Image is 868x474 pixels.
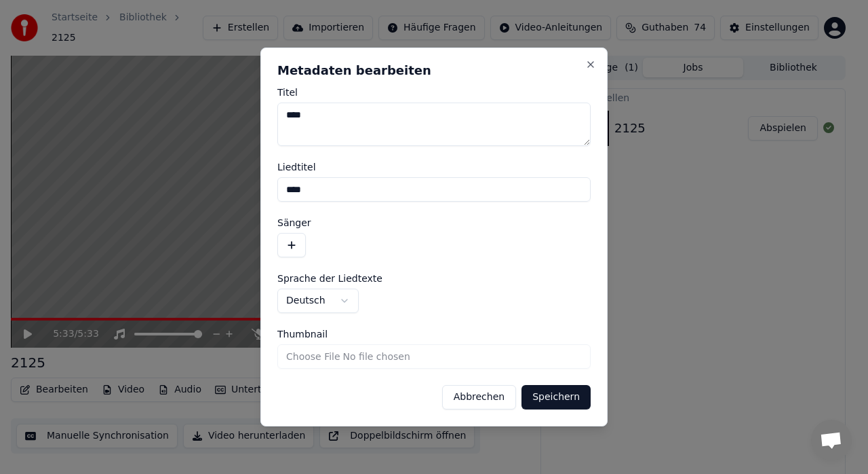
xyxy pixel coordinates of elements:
[277,65,591,77] h2: Metadaten bearbeiten
[277,88,591,97] label: Titel
[521,385,591,409] button: Speichern
[277,329,328,339] span: Thumbnail
[442,385,516,409] button: Abbrechen
[277,162,591,172] label: Liedtitel
[277,218,591,227] label: Sänger
[277,274,382,283] span: Sprache der Liedtexte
